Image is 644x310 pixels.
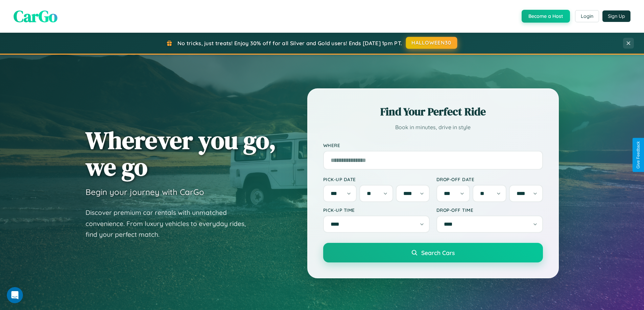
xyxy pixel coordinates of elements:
[323,122,543,132] p: Book in minutes, drive in style
[86,187,204,197] h3: Begin your journey with CarGo
[323,243,543,262] button: Search Cars
[14,5,57,27] span: CarGo
[177,40,402,47] span: No tricks, just treats! Enjoy 30% off for all Silver and Gold users! Ends [DATE] 1pm PT.
[522,10,570,23] button: Become a Host
[323,207,430,213] label: Pick-up Time
[602,10,630,22] button: Sign Up
[7,287,23,303] iframe: Intercom live chat
[636,141,641,169] div: Give Feedback
[436,207,543,213] label: Drop-off Time
[323,142,543,148] label: Where
[86,127,276,180] h1: Wherever you go, we go
[323,176,430,182] label: Pick-up Date
[436,176,543,182] label: Drop-off Date
[575,10,599,22] button: Login
[406,37,457,49] button: HALLOWEEN30
[421,249,455,256] span: Search Cars
[323,104,543,119] h2: Find Your Perfect Ride
[86,207,255,240] p: Discover premium car rentals with unmatched convenience. From luxury vehicles to everyday rides, ...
